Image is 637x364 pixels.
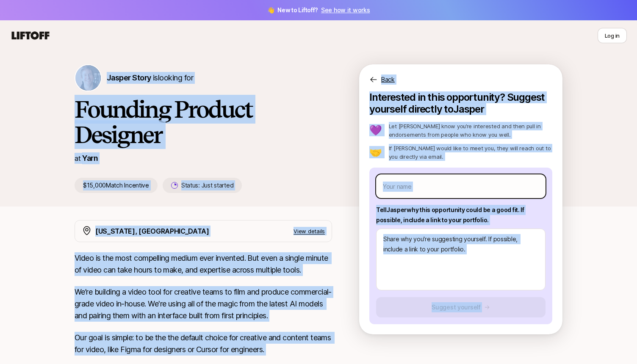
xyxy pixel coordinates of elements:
[294,227,325,235] p: View details
[369,125,382,135] p: 💜
[75,332,332,356] p: Our goal is simple: to be the the default choice for creative and content teams for video, like F...
[75,153,80,164] p: at
[267,5,370,15] span: 👋 New to Liftoff?
[107,73,151,82] span: Jasper Story
[107,72,193,84] p: is looking for
[381,74,395,85] p: Back
[376,205,546,225] p: Tell Jasper why this opportunity could be a good fit . If possible, include a link to your portfo...
[82,154,98,163] a: Yarn
[75,97,332,147] h1: Founding Product Designer
[369,147,382,157] p: 🤝
[389,122,552,139] p: Let [PERSON_NAME] know you’re interested and then pull in endorsements from people who know you w...
[181,180,233,190] p: Status:
[95,226,209,237] p: [US_STATE], [GEOGRAPHIC_DATA]
[598,28,627,43] button: Log in
[75,65,101,91] img: Jasper Story
[75,286,332,322] p: We’re building a video tool for creative teams to film and produce commercial-grade video in-hous...
[75,178,158,193] p: $15,000 Match Incentive
[202,182,234,189] span: Just started
[369,91,552,115] p: Interested in this opportunity? Suggest yourself directly to Jasper
[389,144,552,161] p: If [PERSON_NAME] would like to meet you, they will reach out to you directly via email.
[75,252,332,276] p: Video is the most compelling medium ever invented. But even a single minute of video can take hou...
[321,6,370,14] a: See how it works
